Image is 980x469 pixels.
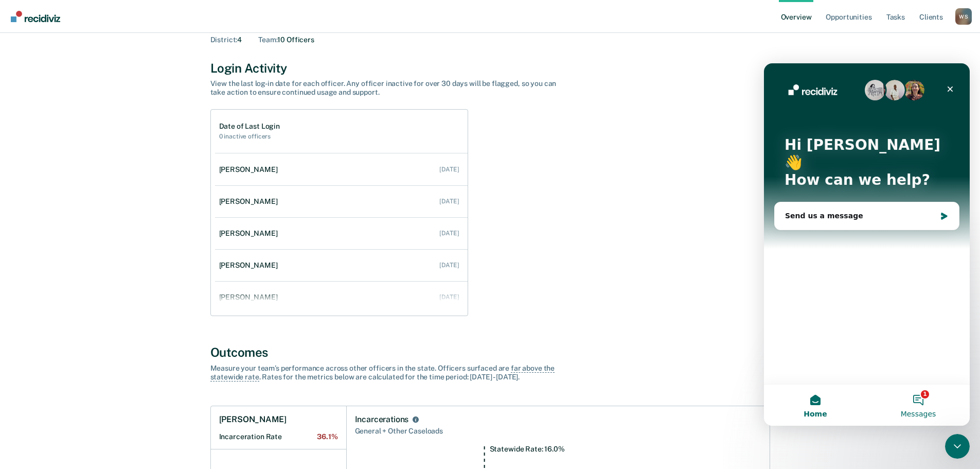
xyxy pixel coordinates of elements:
[258,36,277,44] span: Team :
[210,345,770,360] div: Outcomes
[215,251,468,280] a: [PERSON_NAME] [DATE]
[355,425,761,438] div: General + Other Caseloads
[210,36,242,44] div: 4
[439,262,459,269] div: [DATE]
[210,364,571,381] div: Measure your team’s performance across other officer s in the state. Officer s surfaced are . Rat...
[219,165,282,174] div: [PERSON_NAME]
[764,63,970,426] iframe: Intercom live chat
[439,293,459,301] div: [DATE]
[439,230,459,237] div: [DATE]
[317,432,337,441] span: 36.1%
[210,79,571,97] div: View the last log-in date for each officer. Any officer inactive for over 30 days will be flagged...
[210,61,770,76] div: Login Activity
[258,36,314,44] div: 10 Officers
[439,166,459,173] div: [DATE]
[215,155,468,184] a: [PERSON_NAME] [DATE]
[210,364,555,381] span: far above the statewide rate
[219,197,282,206] div: [PERSON_NAME]
[219,261,282,270] div: [PERSON_NAME]
[211,406,346,449] a: [PERSON_NAME]Incarceration Rate36.1%
[210,36,238,44] span: District :
[955,8,972,25] div: W S
[11,11,60,22] img: Recidiviz
[489,445,564,453] tspan: Statewide Rate: 16.0%
[219,133,280,140] h2: 0 inactive officers
[219,229,282,238] div: [PERSON_NAME]
[411,414,421,425] button: Incarcerations
[215,219,468,248] a: [PERSON_NAME] [DATE]
[955,8,972,25] button: Profile dropdown button
[219,414,287,425] h1: [PERSON_NAME]
[439,198,459,205] div: [DATE]
[215,187,468,216] a: [PERSON_NAME] [DATE]
[219,293,282,302] div: [PERSON_NAME]
[219,122,280,131] h1: Date of Last Login
[215,283,468,312] a: [PERSON_NAME] [DATE]
[945,434,970,459] iframe: Intercom live chat
[355,414,409,425] div: Incarcerations
[219,432,338,441] h2: Incarceration Rate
